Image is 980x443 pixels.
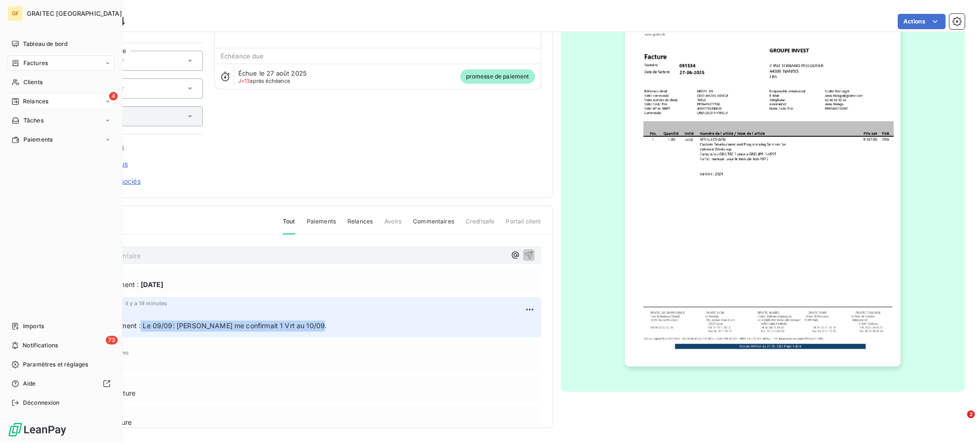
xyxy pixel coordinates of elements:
span: Paramètres et réglages [23,360,88,369]
a: Aide [8,376,114,391]
span: Tâches [23,116,44,125]
span: Paiements [307,217,336,233]
span: Notifications [22,341,58,350]
span: Relances [347,217,373,233]
span: promesse de paiement [460,69,535,84]
span: Promesse de paiement : Le 09/09: [PERSON_NAME] me confirmait 1 Vrt au 10/09. [64,321,327,330]
button: Actions [898,14,946,29]
div: GF [8,6,23,21]
iframe: Intercom live chat [947,410,970,433]
span: Échéance due [221,52,264,60]
span: GRAITEC [GEOGRAPHIC_DATA] [27,10,122,17]
span: 73 [106,336,118,344]
span: Tableau de bord [23,40,67,48]
span: 2 [967,410,975,418]
span: Tout [283,217,295,234]
span: Paiements [23,135,53,144]
span: [DATE] [141,279,163,289]
span: Creditsafe [466,217,495,233]
span: après échéance [238,78,290,84]
span: Imports [23,322,44,331]
span: Avoirs [384,217,401,233]
span: Aide [23,379,36,388]
img: Logo LeanPay [8,422,67,437]
span: Clients [23,78,43,87]
span: il y a 19 minutes [125,300,167,306]
span: Échue le 27 août 2025 [238,69,307,77]
span: J+13 [238,78,250,84]
span: 4 [109,92,118,100]
span: Commentaires [413,217,454,233]
span: Portail client [506,217,541,233]
span: Factures [23,59,48,67]
span: Déconnexion [23,399,60,407]
span: Relances [23,97,48,106]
